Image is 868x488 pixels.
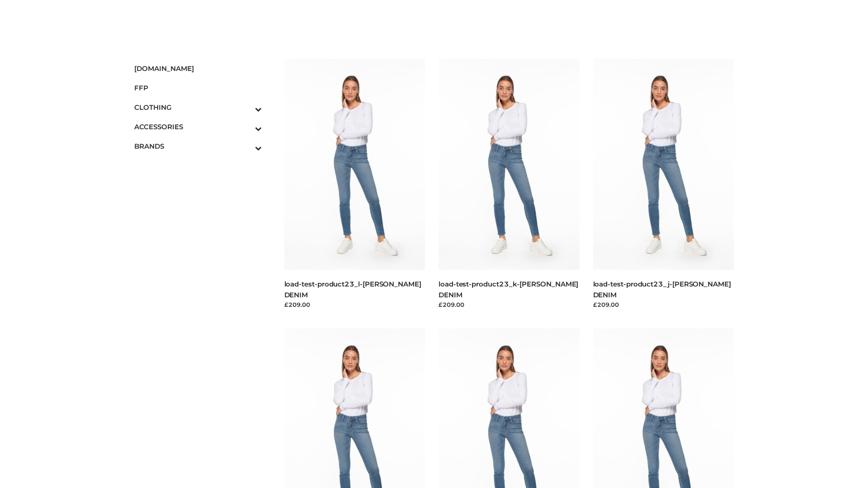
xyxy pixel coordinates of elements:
[134,78,262,98] a: FFP
[284,280,421,299] a: load-test-product23_l-[PERSON_NAME] DENIM
[134,141,262,151] span: BRANDS
[134,59,262,78] a: [DOMAIN_NAME]
[593,280,731,299] a: load-test-product23_j-[PERSON_NAME] DENIM
[134,122,262,132] span: ACCESSORIES
[134,102,262,113] span: CLOTHING
[593,300,734,309] div: £209.00
[230,136,262,156] button: Toggle Submenu
[439,280,578,299] a: load-test-product23_k-[PERSON_NAME] DENIM
[134,98,262,117] a: CLOTHINGToggle Submenu
[284,300,425,309] div: £209.00
[134,83,262,93] span: FFP
[134,117,262,136] a: ACCESSORIESToggle Submenu
[230,117,262,136] button: Toggle Submenu
[134,63,262,74] span: [DOMAIN_NAME]
[439,300,580,309] div: £209.00
[134,136,262,156] a: BRANDSToggle Submenu
[230,98,262,117] button: Toggle Submenu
